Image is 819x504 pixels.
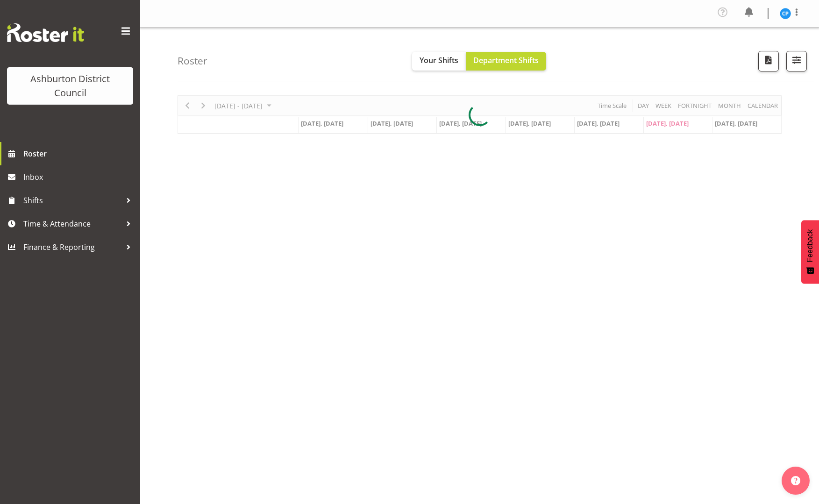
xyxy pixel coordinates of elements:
[178,56,207,66] h4: Roster
[7,23,84,42] img: Rosterit website logo
[420,55,458,65] span: Your Shifts
[466,52,546,71] button: Department Shifts
[23,170,135,184] span: Inbox
[16,72,124,100] div: Ashburton District Council
[786,51,807,71] button: Filter Shifts
[791,476,800,485] img: help-xxl-2.png
[23,240,121,254] span: Finance & Reporting
[23,193,121,207] span: Shifts
[23,147,135,161] span: Roster
[801,220,819,284] button: Feedback - Show survey
[780,8,791,19] img: charin-phumcharoen11025.jpg
[758,51,779,71] button: Download a PDF of the roster according to the set date range.
[473,55,539,65] span: Department Shifts
[23,217,121,231] span: Time & Attendance
[412,52,466,71] button: Your Shifts
[806,229,814,262] span: Feedback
